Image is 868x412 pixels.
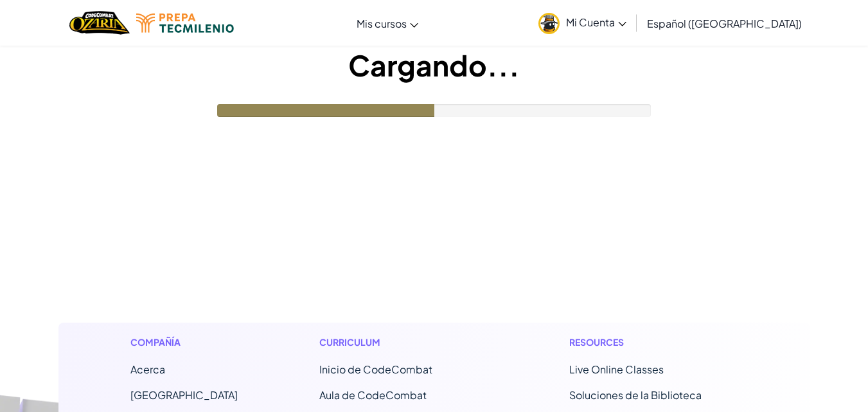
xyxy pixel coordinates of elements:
[566,15,626,29] span: Mi Cuenta
[319,336,488,349] h1: Curriculum
[350,6,425,40] a: Mis cursos
[569,363,664,376] a: Live Online Classes
[641,6,808,40] a: Español ([GEOGRAPHIC_DATA])
[130,336,238,349] h1: Compañía
[538,13,560,34] img: avatar
[532,3,633,43] a: Mi Cuenta
[569,336,738,349] h1: Resources
[357,17,407,30] span: Mis cursos
[136,13,234,33] img: Tecmilenio logo
[319,388,427,402] a: Aula de CodeCombat
[69,10,129,36] img: Home
[130,363,165,376] a: Acerca
[69,10,129,36] a: Ozaria by CodeCombat logo
[130,388,238,402] a: [GEOGRAPHIC_DATA]
[647,17,802,30] span: Español ([GEOGRAPHIC_DATA])
[569,388,702,402] a: Soluciones de la Biblioteca
[319,363,432,376] span: Inicio de CodeCombat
